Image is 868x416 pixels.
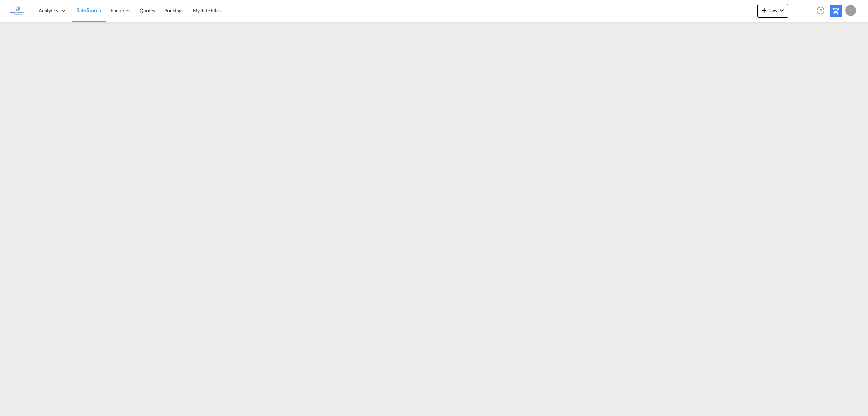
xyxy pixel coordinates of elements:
[760,7,786,13] span: New
[815,5,830,17] div: Help
[164,7,183,13] span: Bookings
[777,6,786,14] md-icon: icon-chevron-down
[10,3,25,18] img: e1326340b7c511ef854e8d6a806141ad.jpg
[76,7,101,13] span: Rate Search
[140,7,155,13] span: Quotes
[760,6,768,14] md-icon: icon-plus 400-fg
[39,7,58,14] span: Analytics
[111,7,130,13] span: Enquiries
[193,7,221,13] span: My Rate Files
[757,4,788,18] button: icon-plus 400-fgNewicon-chevron-down
[815,5,826,16] span: Help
